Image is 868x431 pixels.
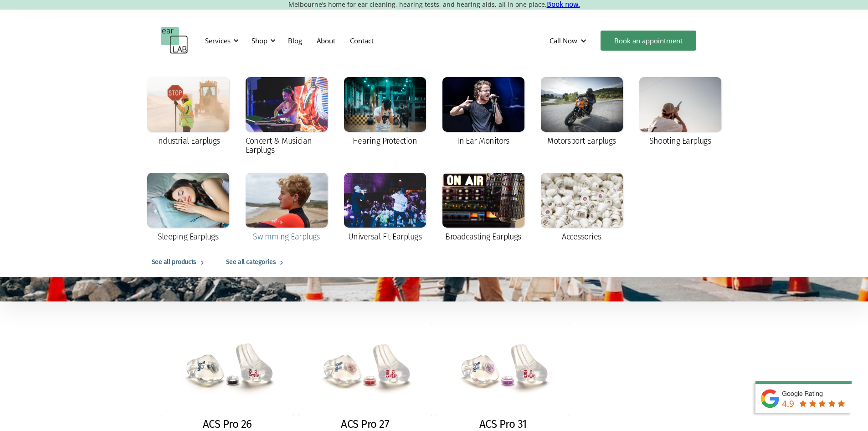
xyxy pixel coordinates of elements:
[479,418,527,431] h2: ACS Pro 31
[341,418,389,431] h2: ACS Pro 27
[348,232,421,241] div: Universal Fit Earplugs
[156,136,220,145] div: Industrial Earplugs
[536,168,627,248] a: Accessories
[635,73,726,152] a: Shooting Earplugs
[253,232,320,241] div: Swimming Earplugs
[246,136,328,155] div: Concert & Musician Earplugs
[158,232,219,241] div: Sleeping Earplugs
[438,73,529,152] a: In Ear Monitors
[649,136,711,145] div: Shooting Earplugs
[143,168,234,248] a: Sleeping Earplugs
[152,257,196,268] div: See all products
[217,248,296,277] a: See all categories
[143,248,217,277] a: See all products
[445,232,521,241] div: Broadcasting Earplugs
[536,73,627,152] a: Motorsport Earplugs
[200,27,241,54] div: Services
[309,27,343,54] a: About
[438,168,529,248] a: Broadcasting Earplugs
[143,73,234,152] a: Industrial Earplugs
[161,324,294,415] img: ACS Pro 26
[339,168,431,248] a: Universal Fit Earplugs
[241,168,332,248] a: Swimming Earplugs
[281,27,309,54] a: Blog
[547,136,616,145] div: Motorsport Earplugs
[343,27,381,54] a: Contact
[339,73,431,152] a: Hearing Protection
[550,36,577,45] div: Call Now
[161,27,188,54] a: home
[252,36,267,45] div: Shop
[542,27,596,54] div: Call Now
[246,27,278,54] div: Shop
[205,36,231,45] div: Services
[298,324,432,415] img: ACS Pro 27
[353,136,417,145] div: Hearing Protection
[203,418,252,431] h2: ACS Pro 26
[437,324,570,415] img: ACS Pro 31
[241,73,332,161] a: Concert & Musician Earplugs
[226,257,276,268] div: See all categories
[457,136,509,145] div: In Ear Monitors
[562,232,601,241] div: Accessories
[601,31,696,51] a: Book an appointment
